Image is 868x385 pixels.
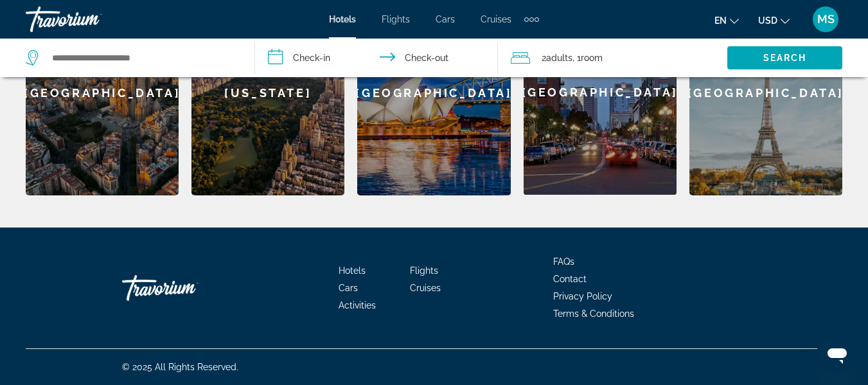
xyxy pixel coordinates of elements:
span: Room [581,53,603,63]
button: Change language [714,11,739,30]
a: Cruises [410,283,441,293]
a: Travorium [122,269,251,307]
a: FAQs [553,256,574,267]
span: en [714,15,727,26]
a: Privacy Policy [553,291,612,301]
button: User Menu [809,6,842,33]
button: Travelers: 2 adults, 0 children [498,39,727,77]
button: Search [727,46,842,69]
button: Change currency [758,11,790,30]
span: USD [758,15,777,26]
a: Cruises [481,14,511,24]
a: Travorium [26,3,154,36]
a: Hotels [329,14,356,24]
iframe: Button to launch messaging window [817,334,858,375]
span: © 2025 All Rights Reserved. [122,362,238,372]
a: Hotels [339,265,366,276]
button: Extra navigation items [524,9,539,30]
a: Cars [339,283,358,293]
a: Flights [382,14,410,24]
a: Activities [339,300,376,310]
a: Cars [436,14,455,24]
span: 2 [542,49,572,67]
a: Terms & Conditions [553,309,634,319]
button: Check in and out dates [255,39,497,77]
a: Flights [410,265,438,276]
a: Contact [553,274,587,284]
span: , 1 [572,49,603,67]
span: Adults [546,53,572,63]
span: MS [817,13,835,26]
span: Search [763,53,807,63]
